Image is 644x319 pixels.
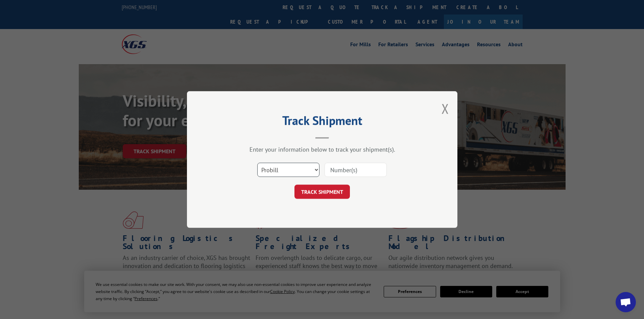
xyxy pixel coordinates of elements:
div: Open chat [616,292,636,312]
button: Close modal [442,100,449,117]
button: TRACK SHIPMENT [294,185,350,199]
input: Number(s) [325,163,387,177]
div: Enter your information below to track your shipment(s). [221,145,424,153]
h2: Track Shipment [221,116,424,129]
